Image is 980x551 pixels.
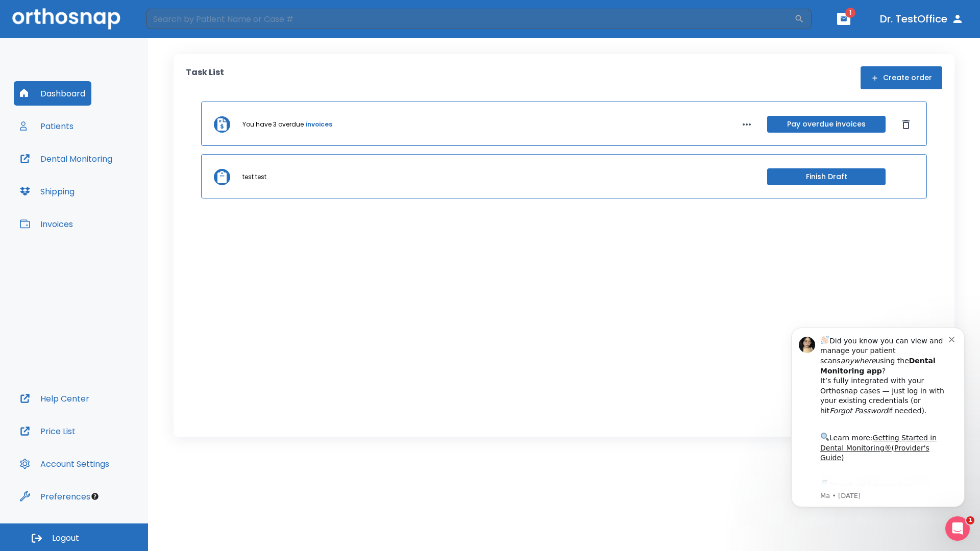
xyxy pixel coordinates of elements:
[945,516,970,541] iframe: Intercom live chat
[14,419,82,443] button: Price List
[14,484,96,509] button: Preferences
[14,81,91,106] button: Dashboard
[242,120,304,129] p: You have 3 overdue
[14,114,80,138] button: Patients
[44,179,173,188] p: Message from Ma, sent 2w ago
[14,212,79,236] button: Invoices
[845,8,855,18] span: 1
[14,452,115,476] button: Account Settings
[186,66,224,89] p: Task List
[876,10,968,28] button: Dr. TestOffice
[306,120,332,129] a: invoices
[12,8,120,29] img: Orthosnap
[44,169,135,187] a: App Store
[14,386,95,411] button: Help Center
[44,166,173,218] div: Download the app: | ​ Let us know if you need help getting started!
[90,492,100,501] div: Tooltip anchor
[14,146,118,171] button: Dental Monitoring
[898,116,914,133] button: Dismiss
[767,168,886,185] button: Finish Draft
[767,116,886,133] button: Pay overdue invoices
[14,179,81,204] button: Shipping
[861,66,942,89] button: Create order
[146,9,794,29] input: Search by Patient Name or Case #
[966,516,974,524] span: 1
[776,312,980,523] iframe: Intercom notifications message
[242,172,266,182] p: test test
[52,533,79,544] span: Logout
[173,22,181,30] button: Dismiss notification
